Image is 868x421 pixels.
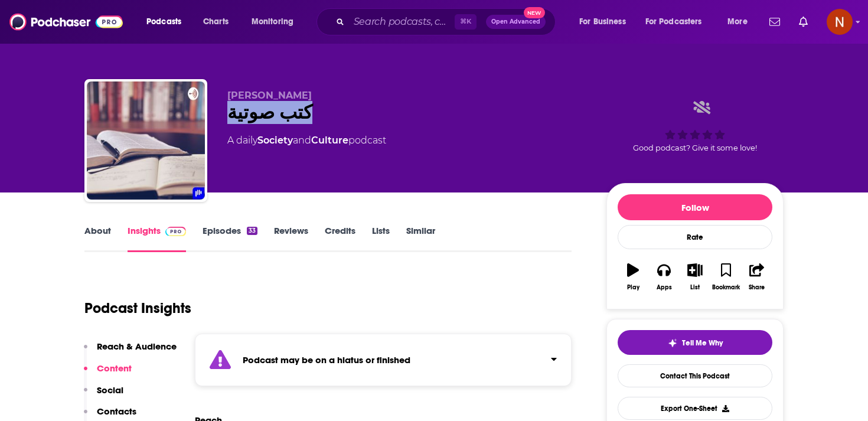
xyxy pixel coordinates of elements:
[97,341,177,352] p: Reach & Audience
[311,135,348,146] a: Culture
[293,135,311,146] span: and
[712,284,740,291] div: Bookmark
[765,12,785,32] a: Show notifications dropdown
[87,81,205,200] img: كتب صوتية
[719,12,762,31] button: open menu
[618,364,772,387] a: Contact This Podcast
[618,194,772,220] button: Follow
[203,225,257,252] a: Episodes33
[138,12,197,31] button: open menu
[794,12,812,32] a: Show notifications dropdown
[97,363,132,374] p: Content
[690,284,700,291] div: List
[328,8,567,35] div: Search podcasts, credits, & more...
[682,338,723,348] span: Tell Me Why
[97,406,136,417] p: Contacts
[252,14,293,30] span: Monitoring
[680,256,710,298] button: List
[84,299,191,317] h1: Podcast Insights
[627,284,639,291] div: Play
[84,384,123,406] button: Social
[195,12,236,31] a: Charts
[406,225,435,252] a: Similar
[84,225,111,252] a: About
[84,363,132,384] button: Content
[195,334,572,386] section: Click to expand status details
[827,9,853,35] img: User Profile
[657,284,672,291] div: Apps
[618,330,772,355] button: tell me why sparkleTell Me Why
[349,12,455,31] input: Search podcasts, credits, & more...
[606,90,784,163] div: Good podcast? Give it some love!
[243,12,309,31] button: open menu
[227,90,312,101] span: [PERSON_NAME]
[274,225,308,252] a: Reviews
[84,341,177,363] button: Reach & Audience
[645,14,702,30] span: For Podcasters
[491,19,540,25] span: Open Advanced
[524,7,545,18] span: New
[372,225,390,252] a: Lists
[97,384,123,396] p: Social
[648,256,679,298] button: Apps
[749,284,765,291] div: Share
[455,14,477,30] span: ⌘ K
[668,338,677,348] img: tell me why sparkle
[618,397,772,420] button: Export One-Sheet
[486,15,546,29] button: Open AdvancedNew
[827,9,853,35] span: Logged in as AdelNBM
[227,133,386,148] div: A daily podcast
[203,14,229,30] span: Charts
[827,9,853,35] button: Show profile menu
[128,225,186,252] a: InsightsPodchaser Pro
[243,354,410,365] strong: Podcast may be on a hiatus or finished
[618,225,772,249] div: Rate
[9,11,123,33] img: Podchaser - Follow, Share and Rate Podcasts
[325,225,355,252] a: Credits
[165,227,186,236] img: Podchaser Pro
[618,256,648,298] button: Play
[633,143,757,152] span: Good podcast? Give it some love!
[257,135,293,146] a: Society
[247,227,257,235] div: 33
[146,14,181,30] span: Podcasts
[579,14,626,30] span: For Business
[742,256,772,298] button: Share
[710,256,741,298] button: Bookmark
[638,12,719,31] button: open menu
[727,14,748,30] span: More
[571,12,641,31] button: open menu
